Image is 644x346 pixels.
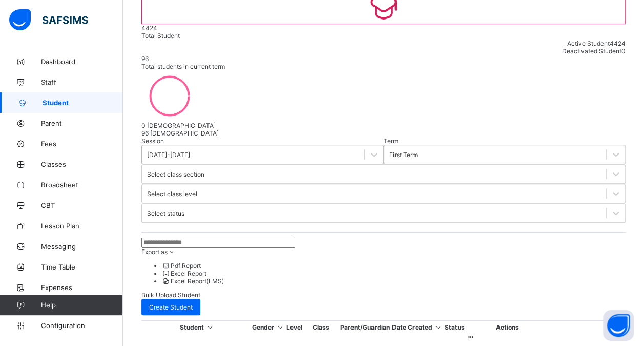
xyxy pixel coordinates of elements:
span: [DEMOGRAPHIC_DATA] [147,122,216,129]
span: Time Table [41,263,123,271]
span: Deactivated Student [562,47,621,55]
span: Total students in current term [141,63,225,70]
img: safsims [9,9,88,31]
span: Configuration [41,321,122,330]
i: Sort in Ascending Order [205,323,214,331]
span: Parent [41,119,123,127]
span: 4424 [610,40,626,47]
button: Open asap [603,310,634,341]
span: Lesson Plan [41,222,123,230]
span: 96 [141,129,149,137]
span: 96 [141,55,149,63]
span: Dashboard [41,57,123,66]
span: Expenses [41,283,123,292]
span: Create Student [149,303,193,311]
span: Messaging [41,242,123,251]
span: Active Student [567,40,610,47]
div: Select class section [147,170,204,178]
div: First Term [389,151,418,159]
th: Level [286,323,303,332]
span: 0 [621,47,626,55]
span: CBT [41,201,123,209]
span: Bulk Upload Student [141,291,200,299]
th: Class [304,323,339,332]
th: Student [143,323,251,332]
th: Actions [466,323,549,332]
i: Sort in Ascending Order [276,323,284,331]
span: Staff [41,78,123,86]
span: Session [141,137,164,145]
span: Broadsheet [41,181,123,189]
th: Parent/Guardian [340,323,390,332]
li: dropdown-list-item-null-1 [162,270,626,277]
span: Export as [141,248,168,256]
span: [DEMOGRAPHIC_DATA] [150,129,219,137]
span: Help [41,301,122,309]
span: Fees [41,140,123,148]
th: Gender [252,323,285,332]
span: Student [43,99,123,107]
span: Term [384,137,398,145]
div: Select class level [147,190,197,198]
span: 0 [141,122,146,129]
span: Classes [41,160,123,168]
div: [DATE]-[DATE] [147,151,190,159]
div: Total Student [141,32,626,40]
li: dropdown-list-item-null-0 [162,262,626,270]
span: 4424 [141,24,157,32]
li: dropdown-list-item-null-2 [162,277,626,285]
i: Sort in Ascending Order [434,323,443,331]
th: Status [444,323,465,332]
div: Select status [147,209,184,217]
th: Date Created [391,323,443,332]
